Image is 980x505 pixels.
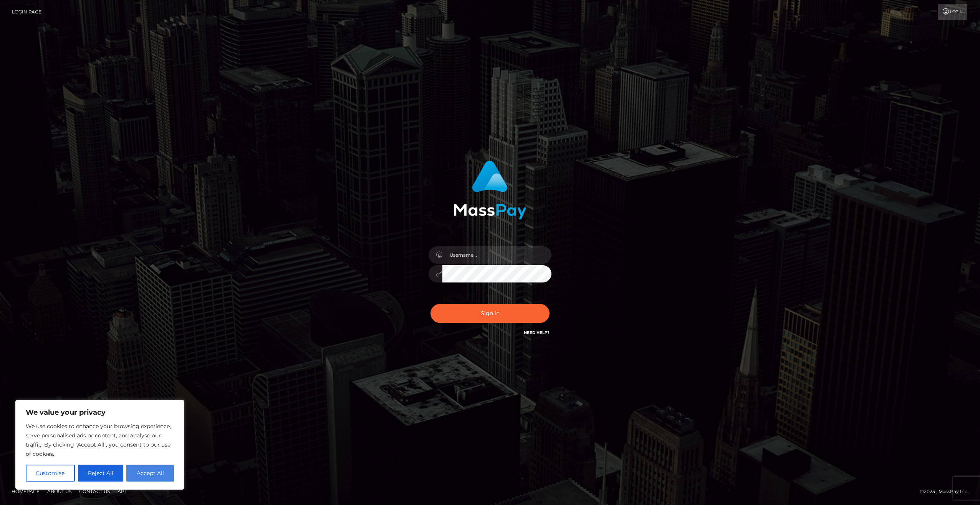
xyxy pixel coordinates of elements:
[76,485,113,497] a: Contact Us
[114,485,129,497] a: API
[430,304,550,323] button: Sign in
[442,246,551,264] input: Username...
[8,485,43,497] a: Homepage
[26,408,174,417] p: We value your privacy
[524,330,550,335] a: Need Help?
[78,465,124,482] button: Reject All
[12,4,41,20] a: Login Page
[44,485,74,497] a: About Us
[15,400,184,490] div: We value your privacy
[920,487,974,496] div: © 2025 , MassPay Inc.
[938,4,967,20] a: Login
[26,422,174,458] p: We use cookies to enhance your browsing experience, serve personalised ads or content, and analys...
[26,465,75,482] button: Customise
[454,161,526,219] img: MassPay Login
[126,465,174,482] button: Accept All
